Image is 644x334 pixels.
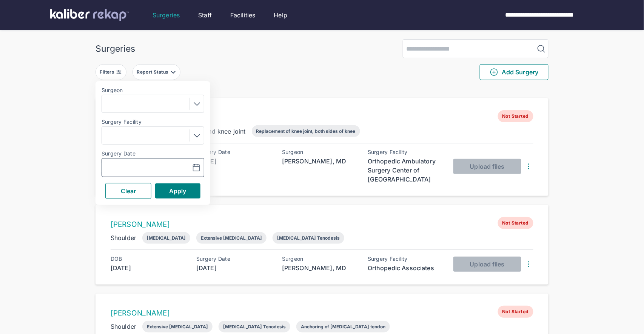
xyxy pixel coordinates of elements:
span: Not Started [498,110,533,122]
a: [PERSON_NAME] [111,309,170,317]
div: Orthopedic Associates [368,263,443,272]
div: Surgeries [96,43,135,54]
img: PlusCircleGreen.5fd88d77.svg [490,68,499,77]
div: [PERSON_NAME], MD [282,263,357,272]
label: Surgery Facility [102,119,204,125]
div: Shoulder [111,322,136,331]
div: [MEDICAL_DATA] Tenodesis [223,324,286,329]
div: Report Status [137,69,170,75]
div: Replacement of knee joint, both sides of knee [256,128,356,134]
button: Upload files [453,159,521,174]
div: [PERSON_NAME], MD [282,157,357,166]
span: Upload files [470,163,505,170]
img: DotsThreeVertical.31cb0eda.svg [524,260,533,269]
span: Not Started [498,217,533,229]
button: Clear [105,183,151,199]
span: Not Started [498,306,533,318]
label: Surgery Date [102,151,204,157]
img: faders-horizontal-grey.d550dbda.svg [116,69,122,75]
div: [DATE] [111,263,186,272]
button: Apply [155,183,200,199]
div: Shoulder [111,233,136,242]
button: Report Status [132,64,180,80]
label: Surgeon [102,87,204,93]
div: Surgery Facility [368,256,443,262]
span: Clear [121,187,136,195]
div: Extensive [MEDICAL_DATA] [201,235,262,241]
img: MagnifyingGlass.1dc66aab.svg [537,44,546,53]
div: [MEDICAL_DATA] [147,235,186,241]
span: Upload files [470,260,505,268]
img: kaliber labs logo [50,9,129,21]
a: Surgeries [153,11,180,20]
div: Orthopedic Ambulatory Surgery Center of [GEOGRAPHIC_DATA] [368,157,443,184]
div: [DATE] [196,157,272,166]
div: [DATE] [196,263,272,272]
a: [PERSON_NAME] [111,220,170,229]
a: Help [274,11,288,20]
button: Add Surgery [480,64,548,80]
div: Anchoring of [MEDICAL_DATA] tendon [301,324,385,329]
div: Surgery Date [196,149,272,155]
div: Surgery Facility [368,149,443,155]
div: DOB [111,256,186,262]
img: filter-caret-down-grey.b3560631.svg [170,69,176,75]
button: Filters [96,64,126,80]
div: Surgeon [282,149,357,155]
button: Upload files [453,257,521,272]
div: Surgery Date [196,256,272,262]
span: Add Surgery [490,68,538,77]
div: Surgeon [282,256,357,262]
img: DotsThreeVertical.31cb0eda.svg [524,162,533,171]
div: 2235 entries [96,86,548,95]
div: Filters [100,69,116,75]
div: [MEDICAL_DATA] Tenodesis [277,235,340,241]
span: Apply [169,187,186,195]
div: Extensive [MEDICAL_DATA] [147,324,208,329]
a: Facilities [230,11,256,20]
a: Staff [198,11,212,20]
